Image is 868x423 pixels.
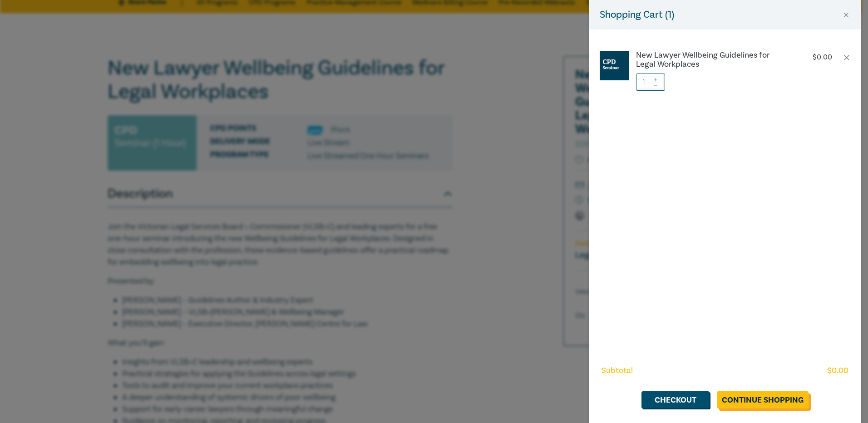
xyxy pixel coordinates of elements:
h5: Shopping Cart ( 1 ) [600,7,674,22]
span: Subtotal [602,365,633,377]
button: Close [842,11,850,19]
p: $ 0.00 [813,53,832,62]
img: CPD%20Seminar.jpg [600,51,629,80]
a: Checkout [641,391,710,408]
input: 1 [636,74,665,91]
a: Continue Shopping [717,391,809,408]
span: $ 0.00 [827,365,848,377]
a: New Lawyer Wellbeing Guidelines for Legal Workplaces [636,51,787,69]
